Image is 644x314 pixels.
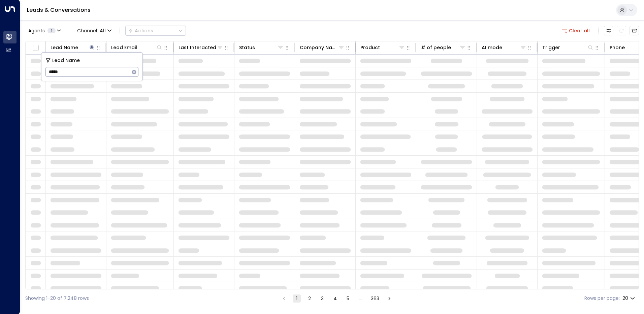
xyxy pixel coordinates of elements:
div: Company Name [300,43,345,52]
button: page 1 [293,294,301,303]
span: 1 [47,28,56,33]
div: Showing 1-20 of 7,248 rows [25,295,89,302]
div: Company Name [300,43,338,52]
div: Phone [610,43,625,52]
button: Archived Leads [630,26,639,35]
button: Go to next page [385,294,393,303]
span: Lead Name [52,57,80,64]
button: Clear all [559,26,593,35]
button: Actions [125,26,186,36]
button: Agents1 [25,26,63,35]
button: Go to page 2 [305,294,314,303]
div: Trigger [542,43,594,52]
div: Last Interacted [179,43,223,52]
div: AI mode [482,43,526,52]
nav: pagination navigation [280,294,394,303]
div: Product [360,43,405,52]
div: 20 [622,293,636,303]
div: Lead Name [51,43,78,52]
span: Channel: [74,26,114,35]
div: Status [239,43,255,52]
div: Lead Name [51,43,95,52]
a: Leads & Conversations [27,6,91,14]
div: AI mode [482,43,502,52]
div: … [357,294,365,303]
div: Trigger [542,43,560,52]
div: Product [360,43,380,52]
div: Actions [128,28,153,34]
span: All [100,28,106,33]
div: Status [239,43,284,52]
span: Refresh [617,26,626,35]
button: Go to page 4 [331,294,339,303]
div: # of people [421,43,451,52]
button: Channel:All [74,26,114,35]
div: Last Interacted [179,43,216,52]
button: Go to page 5 [344,294,352,303]
div: Button group with a nested menu [125,26,186,36]
div: # of people [421,43,466,52]
div: Lead Email [111,43,163,52]
label: Rows per page: [584,295,620,302]
div: Lead Email [111,43,137,52]
button: Go to page 3 [318,294,326,303]
span: Agents [28,28,45,33]
button: Customize [604,26,613,35]
button: Go to page 363 [369,294,381,303]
